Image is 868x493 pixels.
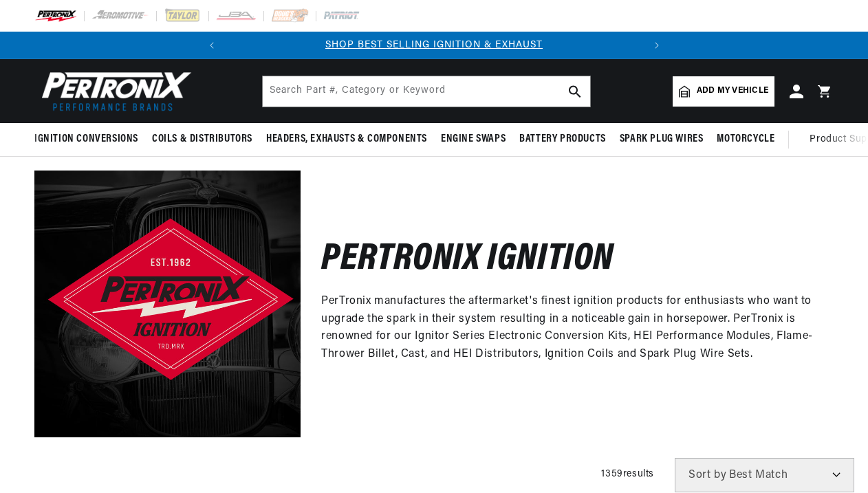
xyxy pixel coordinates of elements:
[717,132,774,146] span: Motorcycle
[697,85,768,98] span: Add my vehicle
[152,132,252,146] span: Coils & Distributors
[226,38,643,53] div: 1 of 2
[560,76,590,107] button: search button
[263,76,590,107] input: Search Part #, Category or Keyword
[259,123,434,155] summary: Headers, Exhausts & Components
[519,132,606,146] span: Battery Products
[613,123,710,155] summary: Spark Plug Wires
[226,38,643,53] div: Announcement
[321,293,813,363] p: PerTronix manufactures the aftermarket's finest ignition products for enthusiasts who want to upg...
[34,67,193,115] img: Pertronix
[434,123,512,155] summary: Engine Swaps
[673,76,774,107] a: Add my vehicle
[321,244,614,276] h2: Pertronix Ignition
[675,458,854,492] select: Sort by
[34,171,301,437] img: Pertronix Ignition
[688,470,726,481] span: Sort by
[34,123,145,155] summary: Ignition Conversions
[441,132,506,146] span: Engine Swaps
[198,32,226,59] button: Translation missing: en.sections.announcements.previous_announcement
[145,123,259,155] summary: Coils & Distributors
[512,123,613,155] summary: Battery Products
[325,40,543,50] a: SHOP BEST SELLING IGNITION & EXHAUST
[710,123,781,155] summary: Motorcycle
[266,132,427,146] span: Headers, Exhausts & Components
[34,132,138,146] span: Ignition Conversions
[601,469,654,479] span: 1359 results
[620,132,704,146] span: Spark Plug Wires
[643,32,671,59] button: Translation missing: en.sections.announcements.next_announcement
